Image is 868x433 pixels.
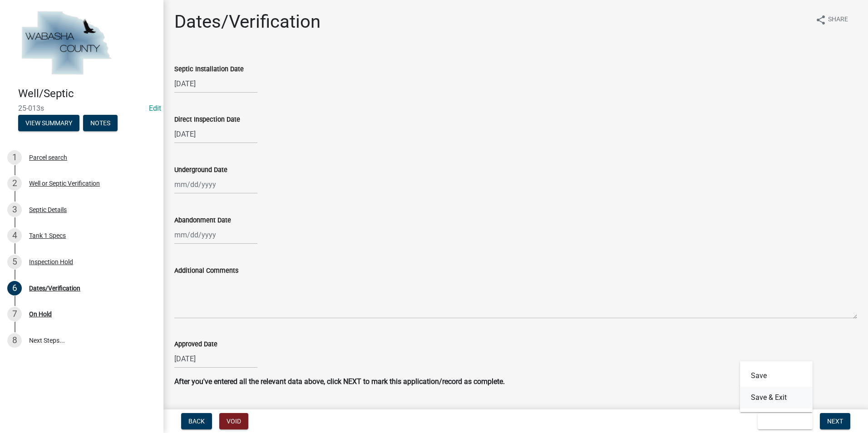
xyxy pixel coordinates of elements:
[174,175,257,194] input: mm/dd/yyyy
[18,87,156,100] h4: Well/Septic
[7,281,22,295] div: 6
[29,259,73,265] div: Inspection Hold
[174,377,505,386] strong: After you've entered all the relevant data above, click NEXT to mark this application/record as c...
[7,307,22,321] div: 7
[18,120,79,127] wm-modal-confirm: Summary
[7,176,22,191] div: 2
[29,180,100,187] div: Well or Septic Verification
[174,217,231,224] label: Abandonment Date
[758,413,813,429] button: Save & Exit
[7,333,22,348] div: 8
[29,207,67,213] div: Septic Details
[174,167,227,173] label: Underground Date
[174,268,238,274] label: Additional Comments
[765,418,800,425] span: Save & Exit
[7,150,22,165] div: 1
[174,11,321,33] h1: Dates/Verification
[18,115,79,131] button: View Summary
[83,115,118,131] button: Notes
[174,341,217,348] label: Approved Date
[29,232,66,239] div: Tank 1 Specs
[83,120,118,127] wm-modal-confirm: Notes
[174,125,257,143] input: mm/dd/yyyy
[29,311,52,317] div: On Hold
[828,15,848,25] span: Share
[18,10,114,78] img: Wabasha County, Minnesota
[174,74,257,93] input: mm/dd/yyyy
[820,413,850,429] button: Next
[7,255,22,269] div: 5
[18,104,145,113] span: 25-013s
[174,66,244,73] label: Septic Installation Date
[7,202,22,217] div: 3
[740,387,813,408] button: Save & Exit
[174,226,257,244] input: mm/dd/yyyy
[219,413,248,429] button: Void
[740,361,813,412] div: Save & Exit
[149,104,161,113] a: Edit
[174,349,257,368] input: mm/dd/yyyy
[740,365,813,387] button: Save
[808,11,855,29] button: shareShare
[174,117,240,123] label: Direct Inspection Date
[29,154,67,161] div: Parcel search
[827,418,843,425] span: Next
[7,228,22,243] div: 4
[188,418,205,425] span: Back
[149,104,161,113] wm-modal-confirm: Edit Application Number
[29,285,80,291] div: Dates/Verification
[181,413,212,429] button: Back
[815,15,826,25] i: share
